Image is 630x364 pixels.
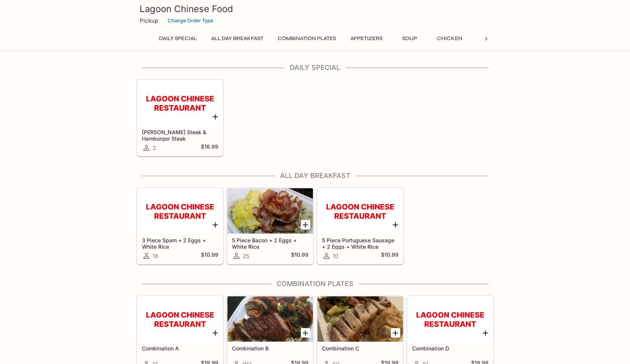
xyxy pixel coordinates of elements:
[473,33,507,44] button: Beef
[227,296,313,342] div: Combination B
[227,188,313,234] div: 5 Piece Bacon + 2 Eggs + White Rice
[137,280,494,288] h4: Combination Plates
[227,188,313,264] a: 5 Piece Bacon + 2 Eggs + White Rice25$10.99
[137,188,223,234] div: 3 Piece Spam + 2 Eggs + White Rice
[207,33,268,44] button: All Day Breakfast
[211,328,220,338] button: Add Combination A
[301,220,310,229] button: Add 5 Piece Bacon + 2 Eggs + White Rice
[317,188,403,234] div: 5 Piece Portuguese Sausage + 2 Eggs + White Rice
[433,33,467,44] button: Chicken
[201,143,218,152] h5: $16.99
[137,172,494,180] h4: All Day Breakfast
[391,328,400,338] button: Add Combination C
[412,345,488,352] h5: Combination D
[243,252,249,260] span: 25
[152,252,158,260] span: 18
[333,252,338,260] span: 10
[408,296,493,342] div: Combination D
[317,188,403,264] a: 5 Piece Portuguese Sausage + 2 Eggs + White Rice10$10.99
[232,237,308,249] h5: 5 Piece Bacon + 2 Eggs + White Rice
[137,296,223,342] div: Combination A
[137,80,223,156] a: [PERSON_NAME] Steak & Hamburger Steak2$16.99
[322,345,398,352] h5: Combination C
[142,345,218,352] h5: Combination A
[211,220,220,229] button: Add 3 Piece Spam + 2 Eggs + White Rice
[137,188,223,264] a: 3 Piece Spam + 2 Eggs + White Rice18$10.99
[164,15,217,26] button: Change Order Type
[391,220,400,229] button: Add 5 Piece Portuguese Sausage + 2 Eggs + White Rice
[201,251,218,260] h5: $10.99
[142,237,218,249] h5: 3 Piece Spam + 2 Eggs + White Rice
[322,237,398,249] h5: 5 Piece Portuguese Sausage + 2 Eggs + White Rice
[346,33,387,44] button: Appetizers
[137,80,223,125] div: Teri Steak & Hamburger Steak
[274,33,340,44] button: Combination Plates
[152,144,156,152] span: 2
[381,251,398,260] h5: $10.99
[142,129,218,141] h5: [PERSON_NAME] Steak & Hamburger Steak
[211,112,220,121] button: Add Teri Steak & Hamburger Steak
[232,345,308,352] h5: Combination B
[291,251,308,260] h5: $10.99
[301,328,310,338] button: Add Combination B
[481,328,490,338] button: Add Combination D
[140,17,158,24] p: Pickup
[140,3,491,15] h3: Lagoon Chinese Food
[155,33,201,44] button: Daily Special
[393,33,427,44] button: Soup
[317,296,403,342] div: Combination C
[137,64,494,72] h4: Daily Special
